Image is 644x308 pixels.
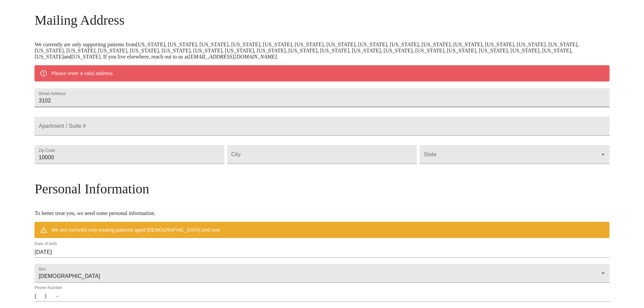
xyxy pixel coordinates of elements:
[420,145,609,164] div: ​
[34,264,609,283] div: [DEMOGRAPHIC_DATA]
[34,12,609,28] h3: Mailing Address
[34,42,609,60] p: We currently are only supporting patients from [US_STATE], [US_STATE], [US_STATE], [US_STATE], [U...
[34,210,609,216] p: To better treat you, we need some personal information.
[51,67,113,79] div: Please enter a valid address
[188,54,277,60] em: [EMAIL_ADDRESS][DOMAIN_NAME]
[51,224,220,236] div: We are currently only treating patients aged [DEMOGRAPHIC_DATA] and over
[34,242,57,246] label: Date of birth
[34,286,62,290] label: Phone Number
[34,181,609,197] h3: Personal Information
